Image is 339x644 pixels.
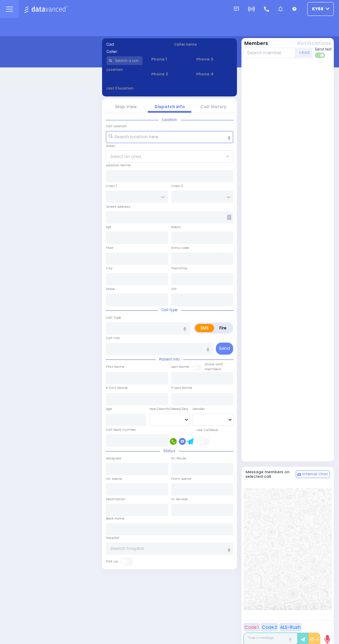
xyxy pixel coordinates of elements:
span: Status [160,448,179,454]
button: Send [216,343,233,355]
input: Search member [244,48,296,58]
label: Room [171,225,181,230]
span: ky68 [312,6,323,12]
button: Code 2 [261,623,278,632]
span: members [204,367,221,371]
label: Call Info [106,336,120,340]
label: En Route [171,456,186,461]
img: Logo [24,5,70,13]
label: EMS [195,324,214,332]
input: Search hospital [106,542,233,555]
label: Call Type [106,315,121,320]
label: State [106,287,115,291]
a: Dispatch info [155,104,185,110]
img: message.svg [234,7,239,12]
label: Call Location [106,124,127,129]
label: First Name [106,364,125,369]
label: Hospital [106,535,119,540]
label: Caller name [174,42,233,47]
label: Back Home [106,516,125,521]
input: Search location here [106,131,233,143]
label: Turn off text [315,52,326,59]
label: Caller: [107,49,165,54]
h5: Message members on selected call [246,470,296,479]
label: Township [171,266,187,271]
label: Use Callback [196,428,218,432]
label: Call back number [106,427,136,432]
label: Floor [106,245,113,250]
button: ky68 [307,2,334,16]
button: Members [244,40,268,47]
div: Year/Month/Week/Day [149,407,190,411]
button: Internal Chat [296,470,330,478]
label: P First Name [106,385,128,390]
label: Cad: [107,42,165,47]
label: City [106,266,112,271]
span: Other building occupants [227,215,231,220]
label: P Last Name [171,385,192,390]
small: Share with [204,362,223,366]
label: ZIP [171,287,176,291]
label: Street Address [106,204,130,209]
label: Cross 1 [106,184,117,188]
label: Entry Code [171,245,189,250]
label: Apt [106,225,111,230]
label: In Service [171,497,188,502]
label: Last 3 location [107,86,170,91]
span: Call type [158,307,181,312]
label: From Scene [171,476,191,481]
label: Cross 2 [171,184,183,188]
label: Gender [193,407,205,411]
a: Call History [200,104,226,110]
button: ALS-Rush [279,623,302,632]
label: Last Name [171,364,189,369]
span: Phone 2 [151,71,187,77]
span: Phone 4 [196,71,232,77]
span: Location [158,117,181,122]
span: Patient info [156,357,183,362]
label: Destination [106,497,126,502]
label: Areas [106,143,115,148]
label: Assigned [106,456,121,461]
label: On Scene [106,476,122,481]
label: Location Name [106,163,131,168]
label: Location [107,67,143,72]
a: Map View [115,104,137,110]
span: Select an area [110,153,141,160]
span: Phone 3 [196,56,232,62]
button: Notifications [297,40,331,47]
button: Code 1 [244,623,260,632]
span: Send text [315,47,332,52]
input: Search a contact [107,56,143,65]
label: Fire [214,324,232,332]
label: Age [106,407,112,411]
label: Pick up [106,559,118,564]
span: Internal Chat [302,472,328,477]
img: comment-alt.png [297,473,301,477]
span: Phone 1 [151,56,187,62]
